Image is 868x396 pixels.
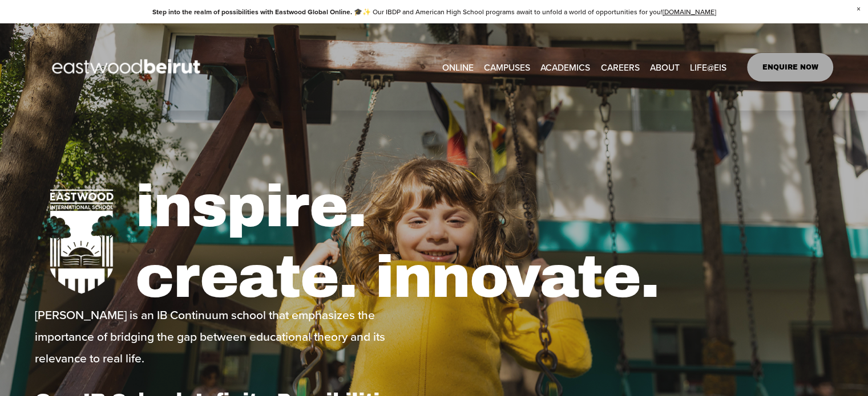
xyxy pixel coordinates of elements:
a: folder dropdown [690,58,726,76]
span: ACADEMICS [540,59,590,75]
h1: inspire. create. innovate. [135,172,833,313]
a: folder dropdown [484,58,530,76]
span: LIFE@EIS [690,59,726,75]
a: CAREERS [600,58,639,76]
img: EastwoodIS Global Site [35,38,221,96]
a: [DOMAIN_NAME] [663,7,716,17]
span: ABOUT [650,59,680,75]
a: folder dropdown [650,58,680,76]
span: CAMPUSES [484,59,530,75]
p: [PERSON_NAME] is an IB Continuum school that emphasizes the importance of bridging the gap betwee... [35,304,431,369]
a: ONLINE [442,58,474,76]
a: ENQUIRE NOW [747,53,833,81]
a: folder dropdown [540,58,590,76]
